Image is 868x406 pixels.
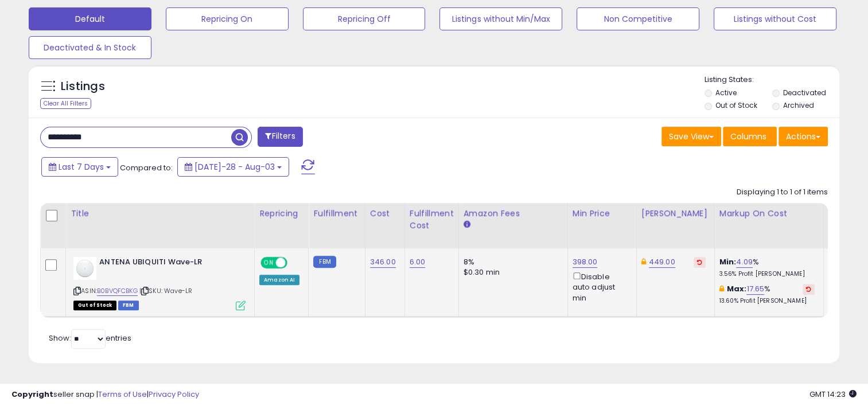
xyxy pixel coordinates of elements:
button: Deactivated & In Stock [29,36,151,59]
span: [DATE]-28 - Aug-03 [194,161,275,173]
b: Min: [719,256,737,267]
div: Fulfillment Cost [410,208,454,232]
div: Displaying 1 to 1 of 1 items [737,187,828,198]
button: Listings without Cost [714,7,836,30]
span: Compared to: [120,162,173,173]
span: Columns [730,131,766,142]
small: Amazon Fees. [464,220,470,230]
h5: Listings [61,79,105,95]
a: 449.00 [649,256,675,268]
a: B0BVQFCBKG [97,286,138,296]
div: $0.30 min [464,267,559,278]
div: Clear All Filters [40,98,91,109]
div: [PERSON_NAME] [641,208,710,220]
p: 3.56% Profit [PERSON_NAME] [719,270,815,278]
span: OFF [286,258,304,268]
div: Markup on Cost [719,208,819,220]
div: % [719,284,815,305]
th: The percentage added to the cost of goods (COGS) that forms the calculator for Min & Max prices. [714,203,823,248]
div: Amazon AI [259,275,299,285]
a: Terms of Use [98,389,147,400]
label: Active [715,88,737,97]
label: Archived [783,100,814,110]
div: Repricing [259,208,303,220]
div: % [719,257,815,278]
div: seller snap | | [11,389,199,400]
a: Privacy Policy [149,389,199,400]
button: Save View [661,127,721,146]
b: ANTENA UBIQUITI Wave-LR [99,257,239,271]
a: 6.00 [410,256,426,268]
label: Deactivated [783,88,826,97]
button: Actions [779,127,828,146]
button: Repricing Off [303,7,426,30]
strong: Copyright [11,389,53,400]
img: 21+hWz7uQ+L._SL40_.jpg [73,257,96,280]
button: Last 7 Days [41,157,118,177]
span: Last 7 Days [59,161,104,173]
div: Title [71,208,250,220]
button: Columns [723,127,777,146]
div: ASIN: [73,257,246,309]
button: Listings without Min/Max [439,7,562,30]
button: Filters [258,127,302,147]
a: 398.00 [573,256,598,268]
button: Repricing On [166,7,289,30]
div: Fulfillment [313,208,360,220]
span: All listings that are currently out of stock and unavailable for purchase on Amazon [73,300,116,310]
span: Show: entries [49,333,131,343]
div: Amazon Fees [464,208,563,220]
p: Listing States: [704,75,839,85]
button: Non Competitive [577,7,699,30]
span: | SKU: Wave-LR [139,286,192,295]
div: Disable auto adjust min [573,270,628,303]
a: 346.00 [370,256,396,268]
span: 2025-08-11 14:23 GMT [809,389,857,400]
p: 13.60% Profit [PERSON_NAME] [719,297,815,305]
button: [DATE]-28 - Aug-03 [177,157,289,177]
a: 4.09 [736,256,753,268]
span: ON [262,258,276,268]
span: FBM [118,300,139,310]
b: Max: [727,283,747,294]
div: Min Price [573,208,632,220]
button: Default [29,7,151,30]
div: Cost [370,208,400,220]
label: Out of Stock [715,100,757,110]
div: 8% [464,257,559,267]
small: FBM [313,256,336,268]
a: 17.65 [746,283,764,295]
